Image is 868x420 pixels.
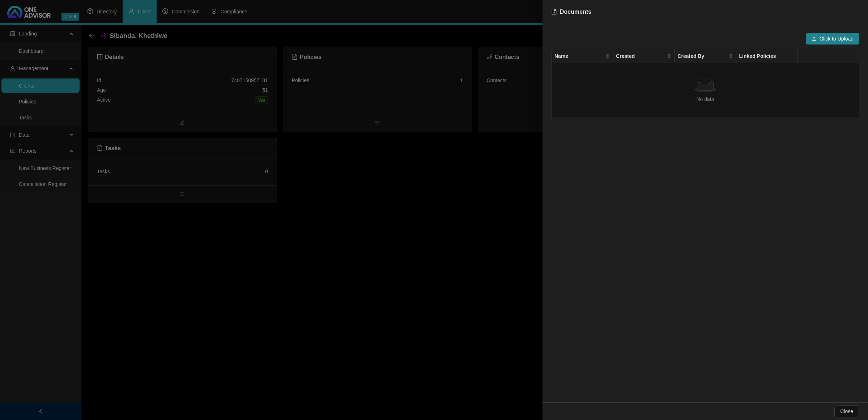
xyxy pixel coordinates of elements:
[675,49,736,63] th: Created By
[616,52,665,60] span: Created
[552,49,613,63] th: Name
[554,52,604,60] span: Name
[840,407,853,415] span: Close
[812,36,817,41] span: upload
[806,33,859,44] button: uploadClick to Upload
[736,49,798,63] th: Linked Policies
[834,406,859,417] button: Close
[613,49,675,63] th: Created
[557,95,853,103] div: No data
[560,9,591,15] span: Documents
[551,9,557,14] span: file-pdf
[820,35,854,43] span: Click to Upload
[677,52,727,60] span: Created By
